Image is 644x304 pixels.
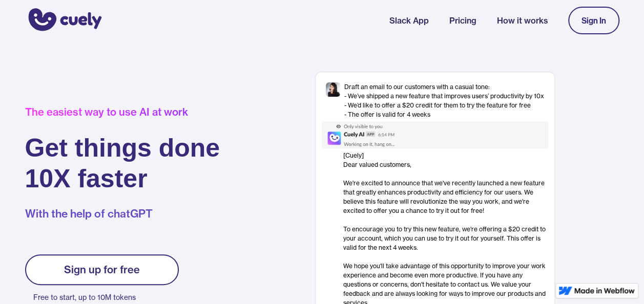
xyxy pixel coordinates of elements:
[25,206,220,222] p: With the help of chatGPT
[389,14,429,27] a: Slack App
[25,254,179,285] a: Sign up for free
[344,82,544,119] div: Draft an email to our customers with a casual tone: - We’ve shipped a new feature that improves u...
[581,16,606,25] div: Sign In
[574,288,635,294] img: Made in Webflow
[449,14,476,27] a: Pricing
[25,2,102,39] a: home
[497,14,548,27] a: How it works
[568,7,619,34] a: Sign In
[25,106,220,118] div: The easiest way to use AI at work
[25,133,220,194] h1: Get things done 10X faster
[64,264,140,276] div: Sign up for free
